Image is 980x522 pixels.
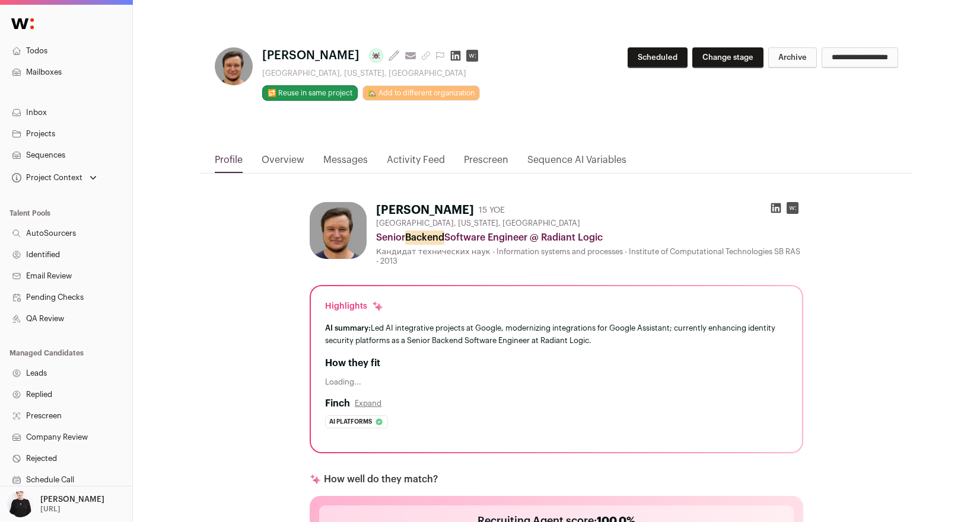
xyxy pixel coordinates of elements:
p: [URL] [40,504,61,514]
a: Overview [262,153,304,173]
a: Profile [215,153,243,173]
span: [PERSON_NAME] [262,47,359,64]
h1: [PERSON_NAME] [376,202,474,219]
button: Open dropdown [9,169,99,186]
img: Wellfound [5,12,40,36]
div: Highlights [325,300,384,312]
div: [GEOGRAPHIC_DATA], [US_STATE], [GEOGRAPHIC_DATA] [262,69,483,78]
span: Ai platforms [329,416,372,428]
a: 🏡 Add to different organization [362,85,480,101]
p: How well do they match? [324,472,438,486]
div: Led AI integrative projects at Google, modernizing integrations for Google Assistant; currently e... [325,322,788,347]
div: Senior Software Engineer @ Radiant Logic [376,230,803,245]
a: Prescreen [464,153,508,173]
p: [PERSON_NAME] [40,495,104,504]
div: Loading... [325,377,788,387]
a: Sequence AI Variables [527,153,626,173]
img: eee9efb8f3a5196473caa5419541c9924c82c94bceb213309583aaddc64476ce [310,202,367,259]
div: Кандидат технических наук - Information systems and processes - Institute of Computational Techno... [376,247,803,266]
button: Archive [768,47,817,68]
button: Open dropdown [5,491,107,517]
button: 🔂 Reuse in same project [262,85,358,101]
a: Messages [323,153,368,173]
div: Project Context [9,173,82,182]
button: Expand [355,399,381,408]
div: 15 YOE [479,204,505,216]
span: AI summary: [325,324,371,332]
button: Change stage [692,47,763,68]
img: eee9efb8f3a5196473caa5419541c9924c82c94bceb213309583aaddc64476ce [215,47,253,85]
mark: Backend [405,230,444,245]
button: Scheduled [628,47,688,68]
span: [GEOGRAPHIC_DATA], [US_STATE], [GEOGRAPHIC_DATA] [376,219,580,228]
a: Activity Feed [387,153,445,173]
img: 9240684-medium_jpg [7,491,33,517]
h2: Finch [325,396,350,411]
h2: How they fit [325,356,788,370]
